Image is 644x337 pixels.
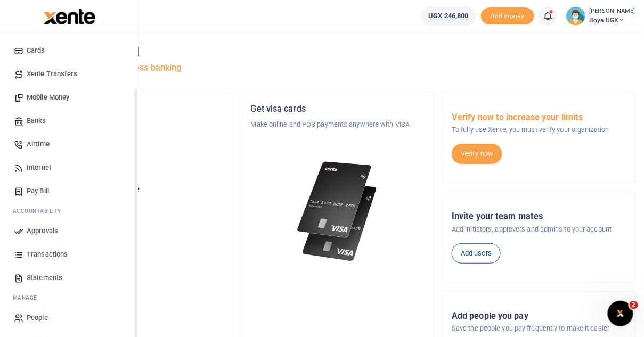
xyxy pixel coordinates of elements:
[9,133,129,156] a: Airtime
[251,119,426,130] p: Make online and POS payments anywhere with VISA
[9,156,129,179] a: Internet
[590,7,635,16] small: [PERSON_NAME]
[40,46,635,57] h4: Hello [PERSON_NAME]
[429,11,469,21] span: UGX 246,800
[27,69,78,79] span: Xente Transfers
[27,162,51,173] span: Internet
[566,6,635,26] a: profile-user [PERSON_NAME] Boya UGX
[9,243,129,266] a: Transactions
[9,306,129,330] a: People
[590,15,635,25] span: Boya UGX
[452,211,626,222] h5: Invite your team mates
[27,249,68,260] span: Transactions
[566,6,585,26] img: profile-user
[27,313,48,323] span: People
[481,7,534,25] span: Add money
[27,139,50,150] span: Airtime
[295,155,382,268] img: xente-_physical_cards.png
[481,7,534,25] li: Toup your wallet
[44,9,95,24] img: logo-large
[9,39,129,62] a: Cards
[452,323,626,334] p: Save the people you pay frequently to make it easier
[27,45,45,56] span: Cards
[452,224,626,235] p: Add initiators, approvers and admins to your account
[9,179,129,203] a: Pay Bill
[9,86,129,109] a: Mobile Money
[18,294,38,302] span: anage
[27,273,62,283] span: Statements
[251,104,426,114] h5: Get visa cards
[630,301,638,309] span: 2
[9,219,129,243] a: Approvals
[9,290,129,306] li: M
[27,186,49,196] span: Pay Bill
[43,12,95,20] a: logo-small logo-large logo-large
[27,92,69,103] span: Mobile Money
[9,203,129,219] li: Ac
[452,311,626,322] h5: Add people you pay
[27,116,46,126] span: Banks
[9,62,129,86] a: Xente Transfers
[417,6,481,26] li: Wallet ballance
[421,6,477,26] a: UGX 246,800
[452,243,501,264] a: Add users
[481,11,534,19] a: Add money
[40,63,635,73] h5: Welcome to better business banking
[21,207,61,215] span: countability
[9,109,129,133] a: Banks
[27,226,58,236] span: Approvals
[9,266,129,290] a: Statements
[452,144,502,164] a: Verify now
[608,301,633,326] iframe: Intercom live chat
[452,125,626,135] p: To fully use Xente, you must verify your organization
[452,112,626,123] h5: Verify now to increase your limits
